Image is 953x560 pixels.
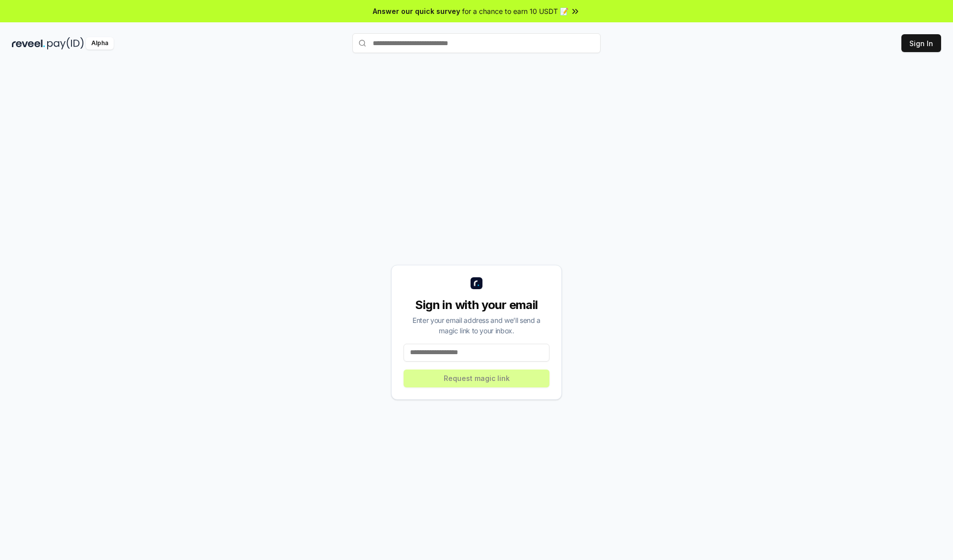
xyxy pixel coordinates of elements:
div: Enter your email address and we’ll send a magic link to your inbox. [404,315,549,336]
img: pay_id [47,37,84,50]
div: Sign in with your email [404,297,549,313]
div: Alpha [86,37,114,50]
img: logo_small [471,277,482,289]
span: Answer our quick survey [373,6,460,16]
img: reveel_dark [12,37,45,50]
button: Sign In [901,34,941,52]
span: for a chance to earn 10 USDT 📝 [462,6,568,16]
